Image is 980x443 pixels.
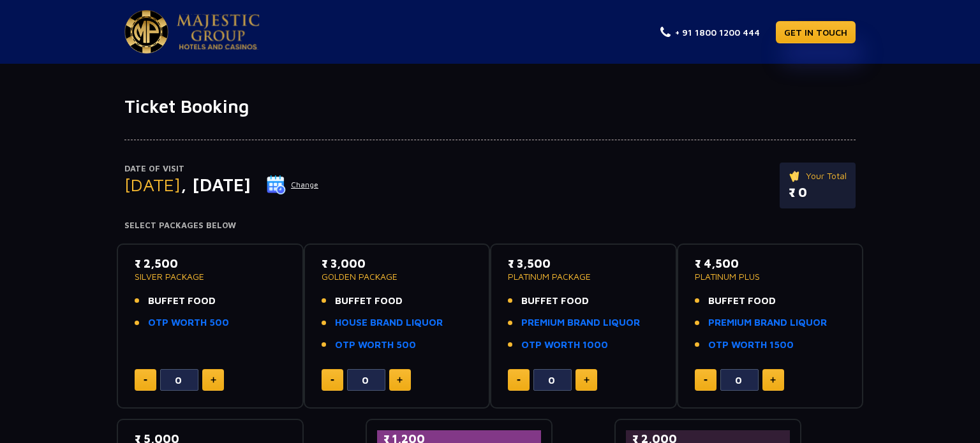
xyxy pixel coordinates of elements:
[695,255,846,272] p: ₹ 4,500
[124,10,168,54] img: Majestic Pride
[124,96,856,117] h1: Ticket Booking
[521,316,640,330] a: PREMIUM BRAND LIQUOR
[397,377,403,383] img: plus
[521,294,589,309] span: BUFFET FOOD
[708,338,794,352] a: OTP WORTH 1500
[135,272,286,281] p: SILVER PACKAGE
[708,294,776,309] span: BUFFET FOOD
[335,294,403,309] span: BUFFET FOOD
[789,169,802,183] img: ticket
[508,272,659,281] p: PLATINUM PACKAGE
[135,255,286,272] p: ₹ 2,500
[322,272,473,281] p: GOLDEN PACKAGE
[181,174,251,195] span: , [DATE]
[584,377,590,383] img: plus
[124,221,856,231] h4: Select Packages Below
[124,174,181,195] span: [DATE]
[770,377,776,383] img: plus
[695,272,846,281] p: PLATINUM PLUS
[330,379,334,381] img: minus
[789,169,847,183] p: Your Total
[517,379,521,381] img: minus
[335,338,416,352] a: OTP WORTH 500
[789,183,847,202] p: ₹ 0
[148,316,229,330] a: OTP WORTH 500
[660,25,760,39] a: + 91 1800 1200 444
[148,294,216,309] span: BUFFET FOOD
[266,175,319,195] button: Change
[508,255,659,272] p: ₹ 3,500
[177,14,260,50] img: Majestic Pride
[322,255,473,272] p: ₹ 3,000
[704,379,708,381] img: minus
[776,21,856,43] a: GET IN TOUCH
[211,377,216,383] img: plus
[335,316,443,330] a: HOUSE BRAND LIQUOR
[144,379,147,381] img: minus
[708,316,827,330] a: PREMIUM BRAND LIQUOR
[521,338,608,352] a: OTP WORTH 1000
[124,163,319,175] p: Date of Visit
